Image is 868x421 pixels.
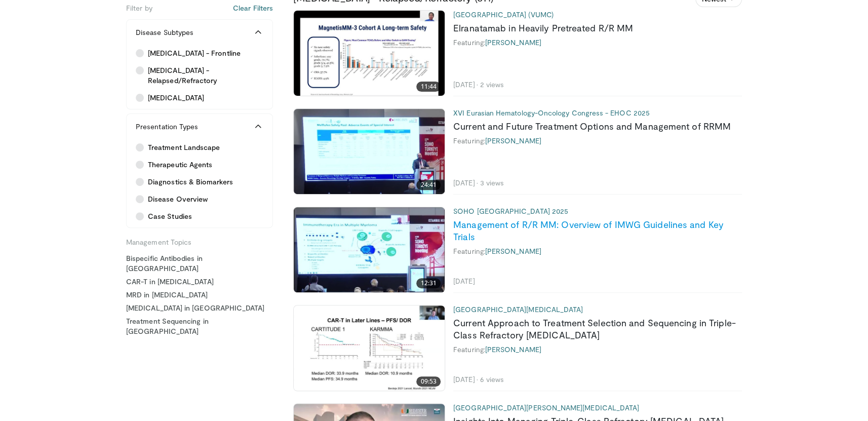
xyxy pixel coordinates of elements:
span: 24:41 [416,180,441,190]
a: Current Approach to Treatment Selection and Sequencing in Triple-Class Refractory [MEDICAL_DATA] [453,317,736,340]
a: [PERSON_NAME] [485,38,541,47]
a: [GEOGRAPHIC_DATA][MEDICAL_DATA] [453,305,583,314]
a: [PERSON_NAME] [485,247,541,255]
li: [DATE] [453,80,478,89]
a: 11:44 [294,11,445,96]
img: 781f7205-d078-4a4c-a323-aa8beb284ba5.620x360_q85_upscale.jpg [294,207,445,292]
img: 29b320cb-1687-46bd-8e79-2793c57cfb93.620x360_q85_upscale.jpg [294,305,445,391]
div: Featuring: [453,136,742,145]
span: 09:53 [416,376,441,387]
li: 3 views [480,178,504,187]
li: [DATE] [453,277,475,286]
a: MRD in [MEDICAL_DATA] [126,290,273,300]
span: [MEDICAL_DATA] - Frontline [148,48,241,58]
a: Treatment Sequencing in [GEOGRAPHIC_DATA] [126,316,273,336]
div: Featuring: [453,345,742,354]
span: Therapeutic Agents [148,160,212,170]
a: Bispecific Antibodies in [GEOGRAPHIC_DATA] [126,253,273,274]
span: Diagnostics & Biomarkers [148,177,233,187]
div: Featuring: [453,38,742,47]
button: Disease Subtypes [127,20,272,45]
span: Treatment Landscape [148,142,220,152]
li: [DATE] [453,375,478,384]
a: [PERSON_NAME] [485,345,541,354]
span: 12:31 [416,278,441,288]
a: CAR-T in [MEDICAL_DATA] [126,277,273,287]
a: [PERSON_NAME] [485,136,541,145]
a: Elranatamab in Heavily Pretreated R/R MM [453,22,633,33]
li: 6 views [480,375,504,384]
span: [MEDICAL_DATA] [148,93,204,103]
a: [MEDICAL_DATA] in [GEOGRAPHIC_DATA] [126,303,273,313]
a: [GEOGRAPHIC_DATA] (VUMC) [453,10,554,19]
div: Featuring: [453,247,742,256]
a: Management of R/R MM: Overview of IMWG Guidelines and Key Trials [453,219,724,242]
a: [GEOGRAPHIC_DATA][PERSON_NAME][MEDICAL_DATA] [453,403,639,412]
li: [DATE] [453,178,478,187]
a: Current and Future Treatment Options and Management of RRMM [453,121,731,132]
a: 24:41 [294,109,445,194]
span: Case Studies [148,211,192,221]
h5: Management Topics [126,234,273,247]
img: 358ba448-bf29-4d8f-b736-8cf4671b0b27.620x360_q85_upscale.jpg [294,109,445,194]
button: Presentation Types [127,114,272,139]
a: XVI Eurasian Hematology-Oncology Congress - EHOC 2025 [453,108,650,117]
a: SOHO [GEOGRAPHIC_DATA] 2025 [453,207,568,215]
a: 09:53 [294,305,445,391]
span: Disease Overview [148,194,208,204]
span: 11:44 [416,82,441,92]
img: af5d8734-842d-411d-aebf-70ad223577c5.620x360_q85_upscale.jpg [294,11,445,96]
a: 12:31 [294,207,445,292]
li: 2 views [480,80,504,89]
button: Clear Filters [233,3,273,13]
span: [MEDICAL_DATA] - Relapsed/Refractory [148,65,263,86]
